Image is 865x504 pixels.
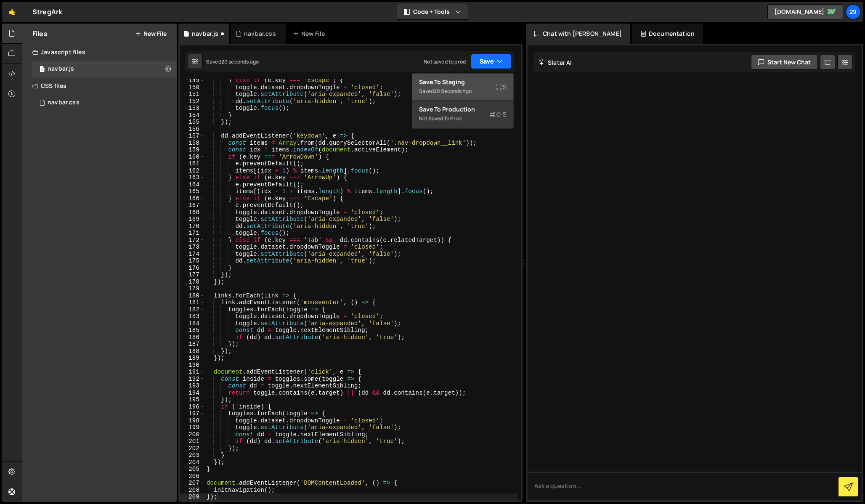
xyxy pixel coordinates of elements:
div: 176 [180,265,205,272]
div: 207 [180,480,205,487]
div: 16690/45596.css [32,94,177,111]
button: Start new chat [751,55,818,70]
div: 209 [180,493,205,501]
div: Documentation [632,24,703,44]
div: Javascript files [22,44,177,61]
div: 184 [180,320,205,327]
div: 189 [180,355,205,362]
div: navbar.js [48,65,74,73]
div: Chat with [PERSON_NAME] [526,24,630,44]
div: 194 [180,390,205,397]
div: 165 [180,188,205,195]
div: 20 seconds ago [434,88,472,95]
div: 154 [180,112,205,119]
div: 172 [180,237,205,244]
div: 149 [180,77,205,84]
h2: Slater AI [539,58,572,66]
div: 200 [180,431,205,438]
div: 191 [180,369,205,376]
div: Saved [419,86,507,96]
div: 202 [180,445,205,452]
button: Code + Tools [397,4,468,19]
div: 156 [180,126,205,133]
div: CSS files [22,77,177,94]
div: 158 [180,140,205,147]
div: 203 [180,452,205,459]
button: Save to StagingS Saved20 seconds ago [412,74,513,101]
div: 174 [180,251,205,258]
div: 201 [180,438,205,445]
div: Saved [206,58,259,65]
div: 180 [180,292,205,300]
div: 204 [180,459,205,466]
div: 168 [180,209,205,216]
div: Not saved to prod [419,114,507,124]
div: 152 [180,98,205,105]
div: 199 [180,424,205,431]
div: 182 [180,306,205,313]
a: 🤙 [2,2,22,22]
a: [DOMAIN_NAME] [767,4,843,19]
div: 206 [180,473,205,480]
div: 153 [180,105,205,112]
div: 163 [180,174,205,181]
div: navbar.css [244,29,276,38]
div: 173 [180,244,205,251]
button: Save to ProductionS Not saved to prod [412,101,513,128]
div: 178 [180,279,205,286]
div: 166 [180,195,205,202]
div: 159 [180,146,205,154]
div: 195 [180,396,205,403]
div: 205 [180,466,205,473]
div: 185 [180,327,205,334]
div: 161 [180,160,205,167]
span: S [496,83,507,91]
div: Save to Production [419,105,507,114]
div: 197 [180,410,205,417]
div: 20 seconds ago [221,58,259,65]
div: 169 [180,216,205,223]
div: 175 [180,257,205,265]
div: New File [293,29,328,38]
div: 198 [180,417,205,424]
h2: Files [32,29,48,38]
div: 192 [180,376,205,383]
div: Not saved to prod [424,58,466,65]
div: 177 [180,271,205,279]
div: 167 [180,202,205,209]
div: 155 [180,119,205,126]
div: 157 [180,133,205,140]
div: 188 [180,348,205,355]
a: 29 [846,4,861,19]
div: 208 [180,487,205,494]
div: 160 [180,154,205,161]
div: 181 [180,299,205,306]
button: Save [471,54,512,69]
div: 183 [180,313,205,320]
div: 193 [180,382,205,390]
div: 170 [180,223,205,230]
div: Save to Staging [419,78,507,86]
div: 187 [180,341,205,348]
div: navbar.css [48,99,80,106]
div: 186 [180,334,205,341]
div: 171 [180,230,205,237]
div: 190 [180,362,205,369]
button: New File [135,30,167,37]
div: 196 [180,403,205,411]
div: StregArk [32,7,62,17]
span: S [489,110,507,119]
div: 151 [180,91,205,98]
div: 150 [180,84,205,91]
span: 1 [40,66,45,73]
div: navbar.js [192,29,218,38]
div: 16690/45597.js [32,61,177,77]
div: 164 [180,181,205,188]
div: 162 [180,167,205,175]
div: 179 [180,285,205,292]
